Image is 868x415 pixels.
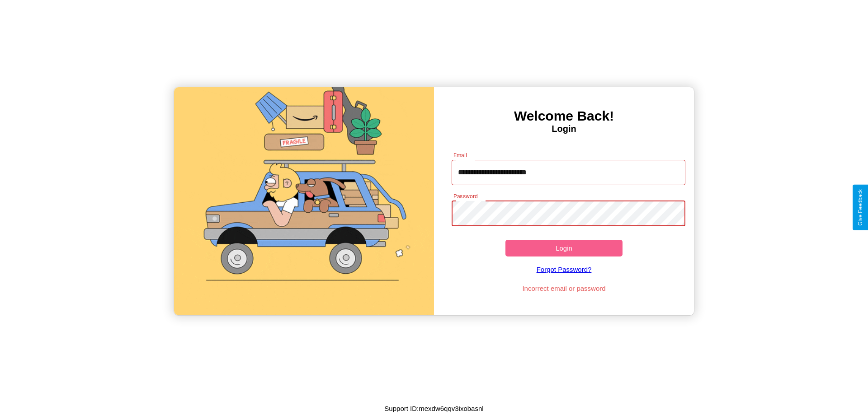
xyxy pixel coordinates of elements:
[453,192,477,200] label: Password
[174,87,434,315] img: gif
[434,124,694,134] h4: Login
[447,282,681,294] p: Incorrect email or password
[384,402,483,415] p: Support ID: mexdw6qqv3ixobasnl
[434,108,694,124] h3: Welcome Back!
[857,189,863,226] div: Give Feedback
[447,256,681,282] a: Forgot Password?
[505,240,623,256] button: Login
[453,151,467,159] label: Email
